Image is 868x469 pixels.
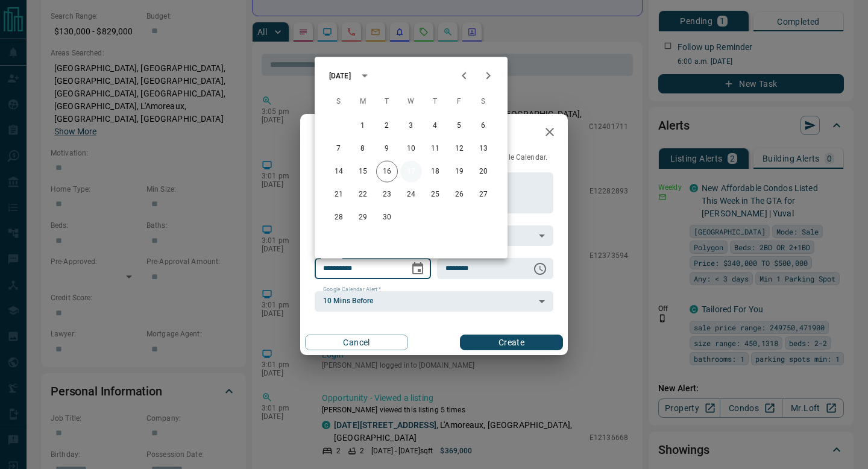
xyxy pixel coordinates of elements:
button: 13 [473,138,494,160]
h2: New Task [300,114,381,153]
button: 5 [448,115,470,137]
button: calendar view is open, switch to year view [354,66,375,86]
button: 7 [328,138,350,160]
button: 17 [400,161,422,183]
button: 9 [376,138,398,160]
button: 25 [424,184,446,206]
button: Next month [476,64,500,88]
button: 14 [328,161,350,183]
button: 27 [473,184,494,206]
button: 12 [448,138,470,160]
button: 22 [352,184,374,206]
button: Cancel [305,335,408,350]
button: 4 [424,115,446,137]
button: Create [460,335,563,350]
button: 26 [448,184,470,206]
button: 30 [376,207,398,228]
label: Google Calendar Alert [323,286,381,294]
button: 8 [352,138,374,160]
button: 24 [400,184,422,206]
button: 3 [400,115,422,137]
span: Wednesday [400,90,422,114]
button: 20 [473,161,494,183]
span: Monday [352,90,374,114]
button: 2 [376,115,398,137]
button: Choose date, selected date is Sep 17, 2025 [406,257,430,281]
div: [DATE] [329,71,351,81]
span: Friday [448,90,470,114]
div: 10 Mins Before [315,291,553,312]
button: 15 [352,161,374,183]
span: Tuesday [376,90,398,114]
button: 21 [328,184,350,206]
button: 29 [352,207,374,228]
button: Choose time, selected time is 6:00 AM [528,257,552,281]
button: Previous month [452,64,476,88]
span: Sunday [328,90,350,114]
button: 28 [328,207,350,228]
span: Saturday [473,90,494,114]
button: 10 [400,138,422,160]
button: 16 [376,161,398,183]
button: 19 [448,161,470,183]
button: 6 [473,115,494,137]
button: 11 [424,138,446,160]
button: 1 [352,115,374,137]
span: Thursday [424,90,446,114]
button: 23 [376,184,398,206]
button: 18 [424,161,446,183]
